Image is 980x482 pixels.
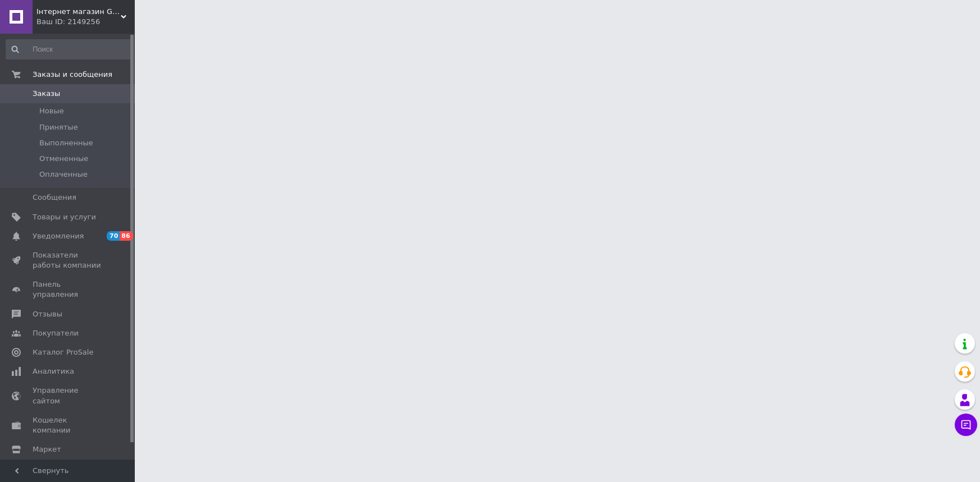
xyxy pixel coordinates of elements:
span: 70 [107,231,120,241]
span: Інтернет магазин GRAND-TREND [37,7,121,17]
span: Кошелек компании [33,415,104,435]
span: Отзывы [33,309,62,319]
span: Отмененные [39,154,88,164]
span: Принятые [39,122,78,132]
span: Покупатели [33,328,79,338]
span: Показатели работы компании [33,250,104,270]
span: Управление сайтом [33,385,104,406]
input: Поиск [6,39,132,59]
span: Выполненные [39,138,93,148]
span: Новые [39,106,64,116]
span: Аналитика [33,366,74,377]
div: Ваш ID: 2149256 [37,17,135,27]
span: Заказы и сообщения [33,70,112,80]
button: Чат с покупателем [955,414,977,436]
span: Маркет [33,444,61,455]
span: 86 [120,231,133,241]
span: Оплаченные [39,169,88,180]
span: Сообщения [33,192,76,203]
span: Уведомления [33,231,84,241]
span: Товары и услуги [33,212,96,222]
span: Панель управления [33,279,104,300]
span: Каталог ProSale [33,347,93,357]
span: Заказы [33,89,60,99]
